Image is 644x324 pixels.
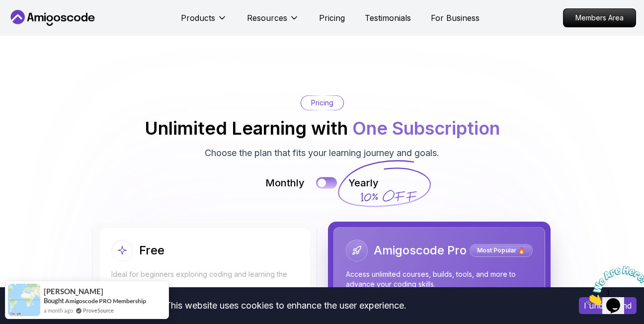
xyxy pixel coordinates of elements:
p: Access unlimited courses, builds, tools, and more to advance your coding skills. [346,269,533,289]
a: For Business [431,12,480,24]
p: Monthly [265,176,305,190]
span: One Subscription [352,117,500,139]
a: Members Area [563,8,636,27]
p: Products [181,12,215,24]
p: Members Area [563,9,636,27]
iframe: chat widget [582,262,644,309]
a: Pricing [319,12,345,24]
p: Pricing [311,98,333,108]
button: Resources [247,12,299,32]
a: ProveSource [83,306,114,315]
img: Chat attention grabber [4,4,66,43]
span: 1 [4,4,8,12]
span: [PERSON_NAME] [44,287,103,296]
img: provesource social proof notification image [8,284,40,316]
span: a month ago [44,306,73,315]
button: Accept cookies [579,297,637,314]
h2: Unlimited Learning with [145,118,500,138]
a: Amigoscode PRO Membership [65,297,146,305]
p: Choose the plan that fits your learning journey and goals. [205,146,439,160]
span: Bought [44,297,64,305]
h2: Free [139,243,164,258]
p: Resources [247,12,287,24]
a: Testimonials [365,12,411,24]
div: This website uses cookies to enhance the user experience. [7,295,564,317]
p: Most Popular 🔥 [471,245,531,255]
button: Products [181,12,227,32]
h2: Amigoscode Pro [374,243,467,258]
p: Ideal for beginners exploring coding and learning the basics for free. [111,269,298,289]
